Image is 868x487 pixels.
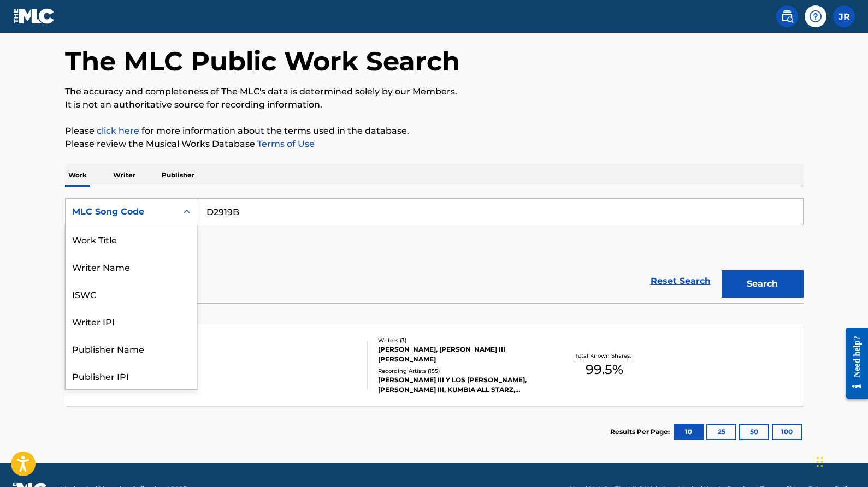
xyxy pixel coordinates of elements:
[809,10,822,23] img: help
[13,8,55,24] img: MLC Logo
[739,424,769,440] button: 50
[378,375,543,395] div: [PERSON_NAME] III Y LOS [PERSON_NAME], [PERSON_NAME] III, KUMBIA ALL STARZ, [PERSON_NAME] III Y L...
[586,360,623,379] span: 99.5 %
[110,164,139,187] p: Writer
[65,85,804,98] p: The accuracy and completeness of The MLC's data is determined solely by our Members.
[65,164,90,187] p: Work
[66,362,197,389] div: Publisher IPI
[378,336,543,345] div: Writers ( 3 )
[97,126,139,136] a: click here
[158,164,198,187] p: Publisher
[65,124,804,138] p: Please for more information about the terms used in the database.
[66,307,197,335] div: Writer IPI
[772,424,802,440] button: 100
[833,5,855,27] div: User Menu
[66,335,197,362] div: Publisher Name
[781,10,794,23] img: search
[65,98,804,111] p: It is not an authoritative source for recording information.
[805,5,826,27] div: Help
[65,198,804,303] form: Search Form
[776,5,798,27] a: Public Search
[706,424,736,440] button: 25
[378,367,543,375] div: Recording Artists ( 155 )
[66,253,197,280] div: Writer Name
[722,270,804,298] button: Search
[575,352,634,360] p: Total Known Shares:
[813,435,868,487] iframe: Chat Widget
[610,427,672,437] p: Results Per Page:
[817,446,823,478] div: Drag
[837,319,868,407] iframe: Resource Center
[65,324,804,406] a: DIME PORQUEMLC Song Code:D2919BISWC:Writers (3)[PERSON_NAME], [PERSON_NAME] III [PERSON_NAME]Reco...
[65,138,804,151] p: Please review the Musical Works Database
[255,139,315,149] a: Terms of Use
[72,205,170,218] div: MLC Song Code
[645,269,716,293] a: Reset Search
[378,345,543,364] div: [PERSON_NAME], [PERSON_NAME] III [PERSON_NAME]
[65,45,460,78] h1: The MLC Public Work Search
[66,280,197,307] div: ISWC
[66,225,197,253] div: Work Title
[674,424,704,440] button: 10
